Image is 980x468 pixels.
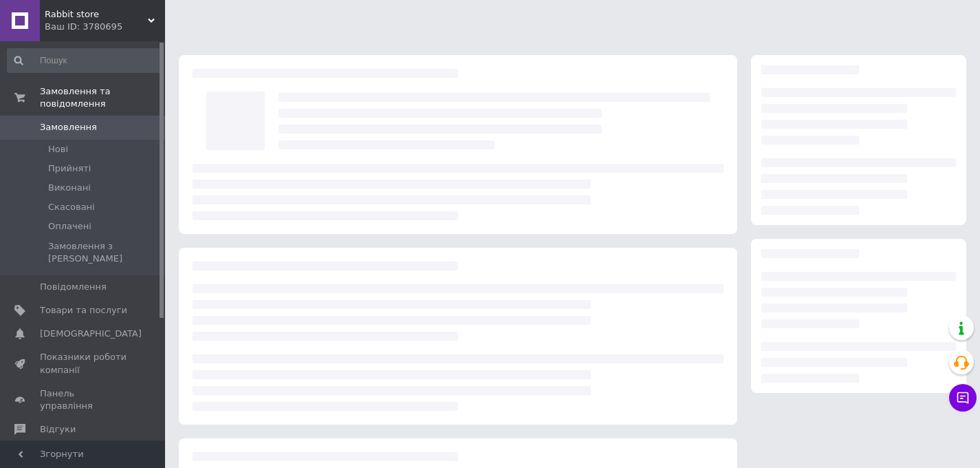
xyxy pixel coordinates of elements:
span: Замовлення [40,121,97,134]
span: Прийняті [48,162,91,175]
div: Ваш ID: 3780695 [45,21,165,33]
span: Замовлення та повідомлення [40,85,165,110]
span: Товари та послуги [40,304,127,317]
span: Повідомлення [40,281,107,293]
span: Показники роботи компанії [40,351,127,376]
input: Пошук [7,48,162,73]
span: [DEMOGRAPHIC_DATA] [40,328,142,340]
span: Панель управління [40,387,127,412]
span: Оплачені [48,220,91,233]
span: Скасовані [48,201,95,213]
span: Відгуки [40,423,76,436]
span: Виконані [48,182,91,194]
span: Замовлення з [PERSON_NAME] [48,240,161,265]
span: Нові [48,143,68,156]
span: Rabbit store [45,8,148,21]
button: Чат з покупцем [949,384,977,412]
